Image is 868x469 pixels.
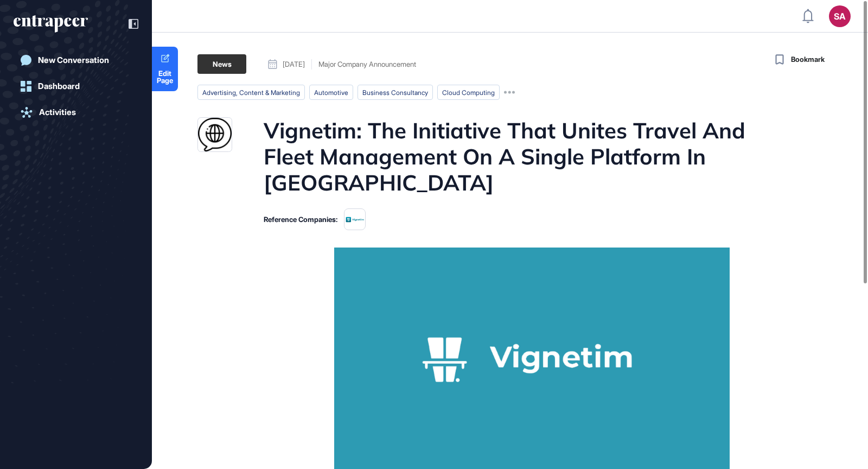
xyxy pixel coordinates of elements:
[318,61,416,68] div: Major Company Announcement
[14,102,138,123] a: Activities
[829,5,851,27] button: SA
[198,118,232,151] img: webrazzi.com
[309,85,353,100] li: automotive
[14,15,88,33] div: entrapeer-logo
[264,117,798,195] h1: Vignetim: The Initiative That Unites Travel And Fleet Management On A Single Platform In [GEOGRAP...
[38,81,80,91] div: Dashboard
[152,70,178,84] span: Edit Page
[197,54,246,74] div: News
[773,52,825,67] button: Bookmark
[14,49,138,71] a: New Conversation
[437,85,500,100] li: cloud computing
[14,75,138,97] a: Dashboard
[197,85,305,100] li: advertising, content & marketing
[283,61,305,68] span: [DATE]
[264,216,337,223] div: Reference Companies:
[39,107,76,117] div: Activities
[344,208,366,230] img: 68075218a1e6e91f217a8325.png
[152,47,178,91] a: Edit Page
[358,85,433,100] li: business consultancy
[791,54,825,65] span: Bookmark
[38,55,109,65] div: New Conversation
